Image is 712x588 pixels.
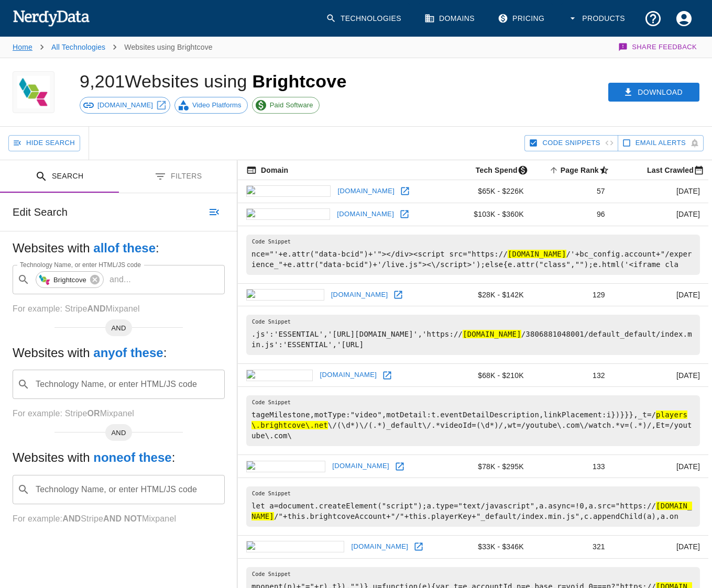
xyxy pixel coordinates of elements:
p: and ... [105,273,135,286]
b: OR [87,409,100,418]
h1: 9,201 Websites using [80,71,347,91]
span: The registered domain name (i.e. "nerdydata.com"). [246,164,288,176]
td: $33K - $346K [445,535,532,558]
a: Open aljazeera.com in new window [411,539,426,554]
b: all of these [93,241,156,255]
span: The estimated minimum and maximum annual tech spend each webpage has, based on the free, freemium... [462,164,532,176]
img: aljazeera.com icon [246,541,344,552]
button: Account Settings [669,3,699,34]
button: Share Feedback [617,37,699,58]
span: AND [105,323,133,334]
img: forbes.com icon [246,185,331,197]
hl: [DOMAIN_NAME] [251,502,692,520]
img: cisco.com icon [246,461,325,472]
button: Support and Documentation [638,3,669,34]
td: 321 [532,535,614,558]
iframe: Drift Widget Chat Controller [660,514,699,553]
img: wiley.com icon [246,289,324,301]
a: Open hp.com in new window [379,368,395,383]
span: Hide Code Snippets [542,137,600,149]
h5: Websites with : [13,345,225,361]
span: Brightcove [252,71,346,91]
span: Brightcove [48,274,92,286]
td: 129 [532,283,614,306]
h5: Websites with : [13,240,225,257]
b: none of these [93,450,171,464]
a: [DOMAIN_NAME] [330,458,392,474]
td: $103K - $360K [445,203,532,226]
a: Open forbes.com in new window [397,183,413,199]
a: Open wiley.com in new window [390,287,406,303]
pre: let a=document.createElement("script");a.type="text/javascript",a.async=!0,a.src="https:// /"+thi... [246,486,700,527]
td: 132 [532,364,614,387]
td: [DATE] [614,455,708,478]
pre: .js':'ESSENTIAL','[URL][DOMAIN_NAME]','https:// /3806881048001/default_default/index.min.js':'ESS... [246,315,700,355]
button: Products [561,3,633,34]
h5: Websites with : [13,449,225,466]
td: [DATE] [614,364,708,387]
td: $65K - $226K [445,180,532,203]
button: Download [608,83,699,102]
span: Paid Software [264,100,319,110]
a: Technologies [320,3,410,34]
p: Websites using Brightcove [124,42,212,52]
button: Filters [119,160,238,193]
a: Home [13,43,32,51]
p: For example: Stripe Mixpanel [13,303,225,315]
a: Pricing [491,3,553,34]
hl: [DOMAIN_NAME] [508,250,566,258]
a: All Technologies [51,43,105,51]
td: $28K - $142K [445,283,532,306]
p: For example: Stripe Mixpanel [13,407,225,420]
span: [DOMAIN_NAME] [92,100,159,110]
span: Video Platforms [187,100,247,110]
p: For example: Stripe Mixpanel [13,513,225,525]
a: Video Platforms [174,97,248,114]
h6: Edit Search [13,204,68,220]
td: [DATE] [614,535,708,558]
span: Get email alerts with newly found website results. Click to enable. [636,137,686,149]
a: Domains [418,3,483,34]
td: [DATE] [614,203,708,226]
a: [DOMAIN_NAME] [317,367,379,383]
img: oracle.com icon [246,208,330,220]
img: Brightcove logo [17,71,50,113]
button: Hide Code Snippets [524,135,618,151]
div: Brightcove [36,271,104,288]
a: [DOMAIN_NAME] [80,97,170,114]
nav: breadcrumb [13,37,213,58]
a: [DOMAIN_NAME] [348,539,411,555]
td: [DATE] [614,283,708,306]
b: AND [62,514,81,523]
pre: nce="'+e.attr("data-bcid")+'"></div><script src="https:// /'+bc_config.account+"/experience_"+e.a... [246,235,700,275]
td: $68K - $210K [445,364,532,387]
td: 57 [532,180,614,203]
button: Hide Search [8,135,80,151]
label: Technology Name, or enter HTML/JS code [20,260,141,269]
button: Get email alerts with newly found website results. Click to enable. [618,135,704,151]
a: [DOMAIN_NAME] [328,287,391,303]
img: hp.com icon [246,370,313,381]
span: A page popularity ranking based on a domain's backlinks. Smaller numbers signal more popular doma... [547,164,614,176]
a: [DOMAIN_NAME] [335,183,397,199]
span: AND [105,428,133,438]
td: $78K - $295K [445,455,532,478]
b: AND NOT [103,514,142,523]
a: Open oracle.com in new window [397,206,412,222]
td: 133 [532,455,614,478]
a: Open cisco.com in new window [392,459,408,474]
img: NerdyData.com [13,7,90,28]
a: [DOMAIN_NAME] [334,206,397,223]
b: AND [87,304,105,313]
td: [DATE] [614,180,708,203]
hl: [DOMAIN_NAME] [463,330,521,338]
td: 96 [532,203,614,226]
b: any of these [93,346,163,360]
pre: tageMilestone,motType:"video",motDetail:t.eventDetailDescription,linkPlacement:i})}}},_t=/ \/(\d*... [246,395,700,446]
span: Most recent date this website was successfully crawled [633,164,708,176]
